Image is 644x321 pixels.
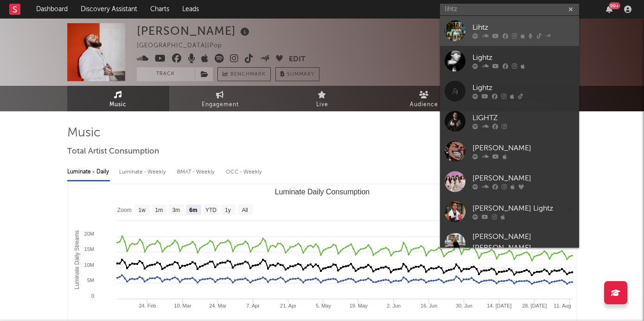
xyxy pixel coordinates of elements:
text: 28. [DATE] [522,303,547,308]
a: [PERSON_NAME] [440,167,579,197]
text: Luminate Daily Consumption [274,188,370,196]
a: [PERSON_NAME] Lightz [440,197,579,227]
text: 1m [155,207,163,213]
span: Music [109,99,127,110]
button: Summary [275,67,319,81]
a: LIGHTZ [440,106,579,136]
text: 5. May [315,303,331,308]
text: YTD [205,207,216,213]
input: Search for artists [440,4,579,15]
a: [PERSON_NAME] [440,136,579,167]
button: 99+ [606,6,612,13]
div: [PERSON_NAME] Lightz [472,203,574,214]
span: Live [316,99,328,110]
text: 5M [87,277,94,283]
text: 11. Aug [554,303,571,308]
text: 7. Apr [246,303,260,308]
div: Lightz [472,52,574,64]
text: 21. Apr [280,303,296,308]
a: Benchmark [217,67,271,81]
a: Live [271,86,373,111]
text: 15M [84,246,94,252]
div: [GEOGRAPHIC_DATA] | Pop [137,40,233,51]
text: 6m [189,207,197,213]
div: Luminate - Daily [67,164,110,180]
text: 3m [172,207,180,213]
text: 24. Feb [139,303,156,308]
a: Engagement [169,86,271,111]
span: Audience [410,99,438,110]
text: 10M [84,262,94,268]
div: Lightz [472,83,574,94]
div: 99 + [609,2,620,9]
span: Engagement [202,99,239,110]
div: [PERSON_NAME] [472,173,574,184]
text: 14. [DATE] [487,303,511,308]
text: 2. Jun [387,303,401,308]
div: OCC - Weekly [226,164,263,180]
div: [PERSON_NAME] [PERSON_NAME] [472,231,574,254]
div: LIGHTZ [472,113,574,124]
div: [PERSON_NAME] [472,143,574,154]
text: 30. Jun [455,303,472,308]
text: Zoom [117,207,132,213]
text: 19. May [349,303,368,308]
div: Luminate - Weekly [119,164,168,180]
button: Track [137,67,195,81]
div: Lihtz [472,22,574,33]
a: Lightz [440,46,579,76]
span: Total Artist Consumption [67,146,159,157]
div: BMAT - Weekly [177,164,217,180]
a: Audience [373,86,475,111]
span: Summary [287,72,314,77]
text: 1w [138,207,146,213]
a: Lihtz [440,16,579,46]
div: [PERSON_NAME] [137,23,252,39]
a: [PERSON_NAME] [PERSON_NAME] [440,227,579,264]
a: Lightz [440,76,579,106]
text: 0 [91,293,94,299]
text: 20M [84,231,94,237]
text: 1y [225,207,231,213]
text: 24. Mar [209,303,227,308]
text: 10. Mar [174,303,191,308]
text: All [242,207,248,213]
text: 16. Jun [421,303,437,308]
a: Music [67,86,169,111]
button: Edit [289,54,306,65]
span: Benchmark [230,69,266,80]
text: Luminate Daily Streams [73,230,80,289]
